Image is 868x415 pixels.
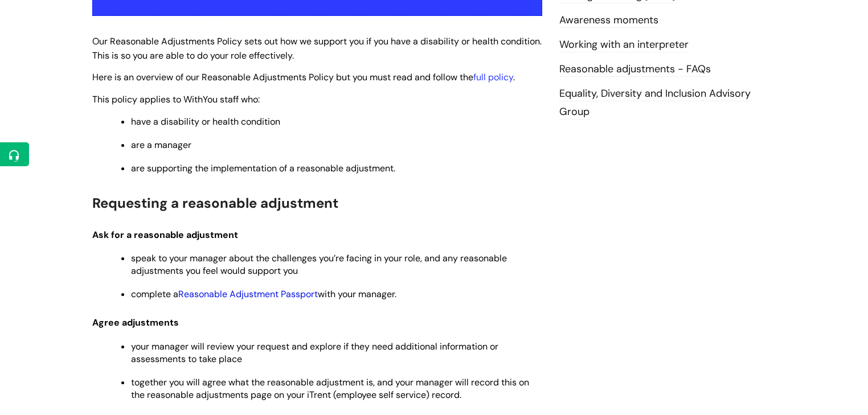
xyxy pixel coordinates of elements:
a: Reasonable adjustments - FAQs [559,62,711,77]
span: together you will agree what the reasonable adjustment is, and your manager will record this on t... [131,376,529,401]
span: are supporting the implementation of a reasonable adjustment. [131,162,395,174]
span: Ask for a reasonable adjustment [92,229,238,241]
span: This policy applies to WithYou staff who: [92,93,260,105]
a: full policy [473,71,513,83]
span: Here is an overview of our Reasonable Adjustments Policy but you must read and follow the . [92,71,515,83]
span: Our Reasonable Adjustments Policy sets out how we support you if you have a disability or health ... [92,35,542,61]
a: Reasonable Adjustment Passport [178,288,318,300]
span: are a manager [131,139,191,151]
a: Equality, Diversity and Inclusion Advisory Group [559,87,751,120]
a: Awareness moments [559,13,658,28]
span: have a disability or health condition [131,116,280,128]
span: Agree adjustments [92,317,179,328]
span: Requesting a reasonable adjustment [92,194,338,212]
a: Working with an interpreter [559,38,689,52]
span: complete a with your manager. [131,288,396,300]
span: speak to your manager about the challenges you’re facing in your role, and any reasonable adjustm... [131,252,507,277]
span: your manager will review your request and explore if they need additional information or assessme... [131,340,498,365]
